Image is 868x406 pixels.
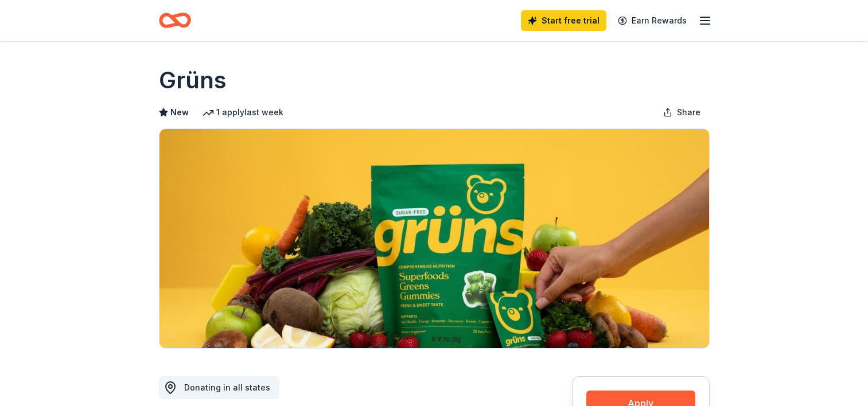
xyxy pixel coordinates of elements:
[677,106,700,119] span: Share
[521,10,606,31] a: Start free trial
[159,129,709,348] img: Image for Grüns
[654,101,710,124] button: Share
[611,10,694,31] a: Earn Rewards
[159,7,191,34] a: Home
[184,382,270,392] span: Donating in all states
[159,64,227,96] h1: Grüns
[170,106,189,119] span: New
[203,106,283,119] div: 1 apply last week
